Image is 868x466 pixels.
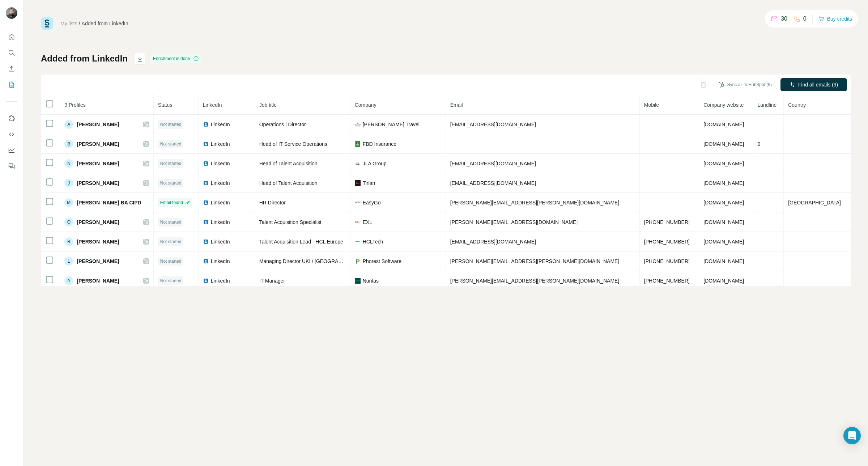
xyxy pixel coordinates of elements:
[703,239,744,245] span: [DOMAIN_NAME]
[450,239,536,245] span: [EMAIL_ADDRESS][DOMAIN_NAME]
[160,160,182,167] span: Not started
[644,278,690,284] span: [PHONE_NUMBER]
[203,180,209,186] img: LinkedIn logo
[203,278,209,284] img: LinkedIn logo
[355,141,361,147] img: company-logo
[644,258,690,264] span: [PHONE_NUMBER]
[259,180,318,186] span: Head of Talent Acquisition
[355,161,361,166] img: company-logo
[211,140,230,148] span: LinkedIn
[64,140,73,148] div: B
[211,199,230,206] span: LinkedIn
[363,277,379,284] span: Nuritas
[788,200,841,206] span: [GEOGRAPHIC_DATA]
[259,258,367,264] span: Managing Director UKI / [GEOGRAPHIC_DATA]
[355,258,361,264] img: company-logo
[450,161,536,166] span: [EMAIL_ADDRESS][DOMAIN_NAME]
[6,62,17,75] button: Enrich CSV
[77,277,119,284] span: [PERSON_NAME]
[259,239,343,245] span: Talent Acquisition Lead - HCL Europe
[203,239,209,245] img: LinkedIn logo
[644,102,659,108] span: Mobile
[60,21,77,26] a: My lists
[160,258,182,264] span: Not started
[703,258,744,264] span: [DOMAIN_NAME]
[363,238,383,245] span: HCLTech
[450,200,620,206] span: [PERSON_NAME][EMAIL_ADDRESS][PERSON_NAME][DOMAIN_NAME]
[818,14,852,24] button: Buy credits
[450,278,620,284] span: [PERSON_NAME][EMAIL_ADDRESS][PERSON_NAME][DOMAIN_NAME]
[203,102,222,108] span: LinkedIn
[644,219,690,225] span: [PHONE_NUMBER]
[41,53,128,64] h1: Added from LinkedIn
[355,102,376,108] span: Company
[203,141,209,147] img: LinkedIn logo
[703,141,744,147] span: [DOMAIN_NAME]
[77,219,119,226] span: [PERSON_NAME]
[211,160,230,167] span: LinkedIn
[703,102,744,108] span: Company website
[363,179,375,187] span: Tirlán
[160,141,182,147] span: Not started
[160,278,182,284] span: Not started
[41,17,53,30] img: Surfe Logo
[363,121,420,128] span: [PERSON_NAME] Travel
[757,102,776,108] span: Landline
[788,102,806,108] span: Country
[259,200,286,206] span: HR Director
[64,218,73,226] div: O
[355,239,361,245] img: company-logo
[64,120,73,129] div: A
[160,238,182,245] span: Not started
[781,14,787,23] p: 30
[259,161,318,166] span: Head of Talent Acquisition
[363,219,372,226] span: EXL
[703,219,744,225] span: [DOMAIN_NAME]
[211,238,230,245] span: LinkedIn
[6,144,17,157] button: Dashboard
[203,161,209,166] img: LinkedIn logo
[355,219,361,225] img: company-logo
[259,122,306,127] span: Operations | Director
[6,128,17,141] button: Use Surfe API
[259,219,322,225] span: Talent Acquisition Specialist
[259,141,327,147] span: Head of IT Service Operations
[64,179,73,187] div: J
[160,219,182,225] span: Not started
[77,179,119,187] span: [PERSON_NAME]
[703,278,744,284] span: [DOMAIN_NAME]
[77,121,119,128] span: [PERSON_NAME]
[450,219,578,225] span: [PERSON_NAME][EMAIL_ADDRESS][DOMAIN_NAME]
[363,160,387,167] span: JLA Group
[160,180,182,186] span: Not started
[151,54,201,63] div: Enrichment is done
[757,141,760,147] span: 0
[82,20,128,27] div: Added from LinkedIn
[79,20,80,27] li: /
[363,258,401,265] span: Phorest Software
[77,199,141,206] span: [PERSON_NAME] BA CIPD
[64,237,73,246] div: R
[6,78,17,91] button: My lists
[77,258,119,265] span: [PERSON_NAME]
[160,121,182,128] span: Not started
[355,122,361,127] img: company-logo
[780,78,847,91] button: Find all emails (9)
[843,427,861,444] div: Open Intercom Messenger
[64,257,73,266] div: L
[363,199,381,206] span: EasyGo
[203,258,209,264] img: LinkedIn logo
[203,219,209,225] img: LinkedIn logo
[6,46,17,59] button: Search
[363,140,396,148] span: FBD Insurance
[703,180,744,186] span: [DOMAIN_NAME]
[77,140,119,148] span: [PERSON_NAME]
[450,258,620,264] span: [PERSON_NAME][EMAIL_ADDRESS][PERSON_NAME][DOMAIN_NAME]
[714,79,777,90] button: Sync all to HubSpot (9)
[355,278,361,284] img: company-logo
[259,278,285,284] span: IT Manager
[6,160,17,173] button: Feedback
[160,199,183,206] span: Email found
[203,122,209,127] img: LinkedIn logo
[6,112,17,125] button: Use Surfe on LinkedIn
